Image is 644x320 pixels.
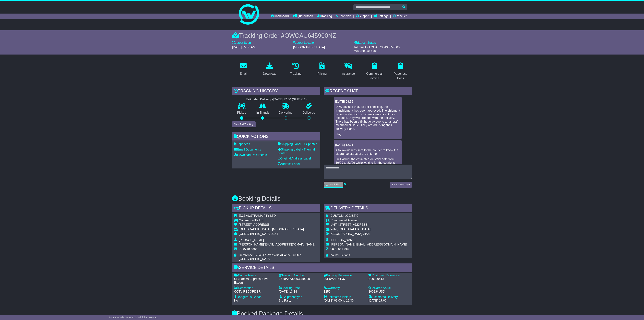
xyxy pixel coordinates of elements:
[237,61,249,77] a: Email
[324,295,365,299] div: Estimated Pickup
[368,295,410,299] div: Estimated Delivery
[368,274,410,277] div: Customer Reference
[317,14,332,19] a: Tracking
[324,274,365,277] div: Booking Reference
[330,214,359,217] span: CUSTOM LOGISTIC
[279,274,320,277] div: Tracking Number
[389,61,412,82] a: Paperless Docs
[356,14,369,19] a: Support
[336,157,400,168] p: I will adjust the estimated delivery date from 19/09 to 23/09 while waiting for the courier's upd...
[324,87,412,96] div: RECENT CHAT
[239,247,257,251] span: 02 9749 5888
[324,290,365,294] div: $250
[293,41,315,45] label: Latest Location
[324,277,365,281] div: 29P8MAHME37
[234,148,261,151] a: Email Documents
[234,153,267,157] a: Download Documents
[324,204,412,213] div: Delivery Details
[288,61,304,77] a: Tracking
[261,61,279,77] a: Download
[336,14,352,19] a: Financials
[330,238,355,242] span: [PERSON_NAME]
[278,162,300,166] a: Address Label
[335,143,400,147] div: [DATE] 12:01
[341,71,355,76] div: Insurance
[239,253,301,261] span: Reference E204517 Praesidia Alliance Limited [GEOGRAPHIC_DATA]
[363,232,370,236] span: 2104
[336,133,400,136] p: -Joy
[368,277,410,281] div: S00109413
[293,14,313,19] a: Quote/Book
[274,111,297,115] p: Delivering
[251,111,274,115] p: In Transit
[273,98,307,101] div: [DATE] 17:00 (GMT +12)
[232,310,412,317] h3: Booked Package Details
[390,182,412,188] button: Send a Message
[234,277,276,284] div: UPS (new) Express Saver Export
[232,98,320,101] div: Estimated Delivery -
[239,214,276,217] span: EOS AUSTRALIA PTY LTD
[234,290,276,294] div: CCTV RECORDER
[232,87,320,96] div: Tracking history
[336,148,400,156] p: A follow-up was sent to the courier to know the clearance status of the shipment.
[279,299,291,302] span: 3rd Party
[234,295,276,299] div: Dangerous Goods
[368,286,410,290] div: Declared Value
[330,219,347,222] span: Commercial
[368,299,410,303] div: [DATE] 17:00
[284,32,336,39] span: OWCAU645900NZ
[278,148,315,155] a: Shipping Label - Thermal printer
[239,243,315,246] span: [PERSON_NAME][EMAIL_ADDRESS][DOMAIN_NAME]
[278,142,317,146] a: Shipping Label - A4 printer
[239,219,318,222] div: Pickup
[330,243,407,246] span: [PERSON_NAME][EMAIL_ADDRESS][DOMAIN_NAME]
[234,274,276,277] div: Carrier Name
[239,219,255,222] span: Commercial
[365,71,384,81] div: Commercial Invoice
[368,290,410,294] div: 2002.8 USD
[279,295,320,299] div: Shipment type
[279,290,320,294] div: [DATE] 13:14
[239,238,264,242] span: [PERSON_NAME]
[232,195,412,202] h3: Booking Details
[278,157,311,160] a: Original Address Label
[393,14,407,19] a: Reseller
[336,105,400,131] p: UPS advised that, as per checking, the transhipment has been approved. The shipment is now underg...
[232,41,251,45] label: Latest Scan
[290,71,302,76] div: Tracking
[239,223,318,227] div: [STREET_ADDRESS]
[232,111,251,115] p: Pickup
[324,299,365,303] div: [DATE] 08:00 to 16:30
[263,71,276,76] div: Download
[293,46,325,49] span: [GEOGRAPHIC_DATA]
[279,277,320,281] div: 1Z30A5730493059000
[279,286,320,290] div: Booking Date
[271,14,289,19] a: Dashboard
[232,32,412,39] div: Tracking Order #
[330,253,350,257] span: no instructions
[324,286,365,290] div: Warranty
[109,316,158,319] span: © One World Courier 2025. All rights reserved.
[232,204,320,213] div: Pickup Details
[354,46,401,53] span: InTransit - 1Z30A5730493059000: Warehouse Scan
[330,228,407,231] div: WIRI, [GEOGRAPHIC_DATA]
[330,219,407,222] div: Delivery
[271,232,278,236] span: 2144
[330,223,407,227] div: UNTI [STREET_ADDRESS]
[232,132,320,142] div: Quick Actions
[239,228,318,231] div: [GEOGRAPHIC_DATA], [GEOGRAPHIC_DATA]
[374,14,388,19] a: Settings
[330,247,349,251] span: 0800 881 915
[234,142,250,146] a: Paperless
[363,61,386,82] a: Commercial Invoice
[297,111,320,115] p: Delivered
[232,121,256,127] button: View Full Tracking
[232,263,412,273] div: Service Details
[317,71,327,76] div: Pricing
[315,61,329,77] a: Pricing
[240,71,247,76] div: Email
[391,71,410,81] div: Paperless Docs
[239,232,270,236] span: [GEOGRAPHIC_DATA]
[339,61,357,77] a: Insurance
[234,299,238,302] span: No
